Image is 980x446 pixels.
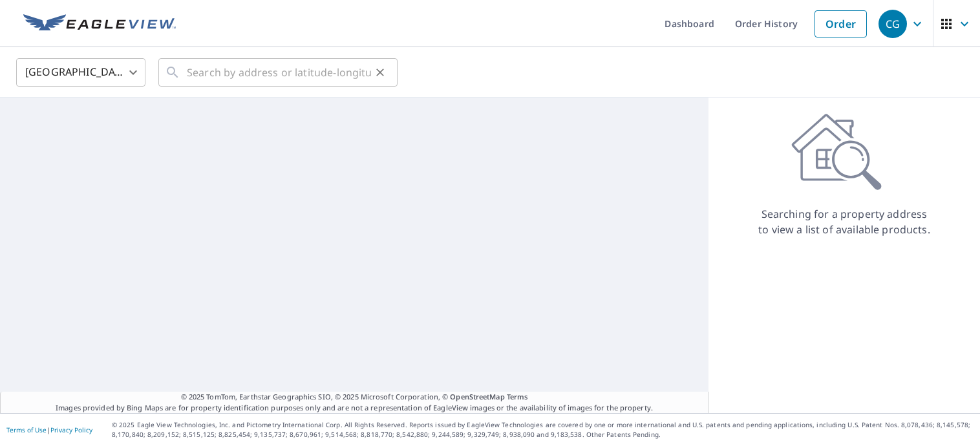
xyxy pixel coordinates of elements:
[16,54,145,90] div: [GEOGRAPHIC_DATA]
[112,420,974,440] p: © 2025 Eagle View Technologies, Inc. and Pictometry International Corp. All Rights Reserved. Repo...
[758,206,931,237] p: Searching for a property address to view a list of available products.
[23,14,176,34] img: EV Logo
[507,392,528,401] a: Terms
[815,10,867,37] a: Order
[50,425,92,434] a: Privacy Policy
[187,54,371,90] input: Search by address or latitude-longitude
[6,426,92,434] p: |
[879,10,907,38] div: CG
[181,392,528,403] span: © 2025 TomTom, Earthstar Geographics SIO, © 2025 Microsoft Corporation, ©
[371,63,389,81] button: Clear
[6,425,47,434] a: Terms of Use
[450,392,504,401] a: OpenStreetMap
